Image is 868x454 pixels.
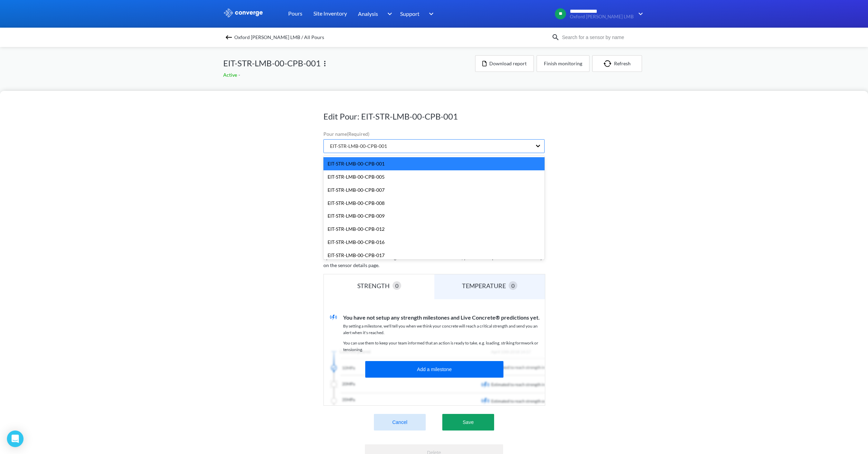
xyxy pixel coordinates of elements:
[551,33,560,41] img: icon-search.svg
[7,431,23,447] div: Open Intercom Messenger
[234,32,324,42] span: Oxford [PERSON_NAME] LMB / All Pours
[365,361,503,378] button: Add a milestone
[323,209,545,223] div: EIT-STR-LMB-00-CPB-009
[323,249,545,262] div: EIT-STR-LMB-00-CPB-017
[323,157,545,170] div: EIT-STR-LMB-00-CPB-001
[225,33,233,41] img: backspace.svg
[323,170,545,183] div: EIT-STR-LMB-00-CPB-005
[357,281,393,291] div: STRENGTH
[442,414,494,431] button: Save
[570,14,634,19] span: Oxford [PERSON_NAME] LMB
[424,10,435,18] img: downArrow.svg
[323,223,545,236] div: EIT-STR-LMB-00-CPB-012
[343,323,545,336] p: By setting a milestone, we'll tell you when we think your concrete will reach a critical strength...
[395,281,398,290] span: 0
[223,8,263,17] img: logo_ewhite.svg
[383,10,394,18] img: downArrow.svg
[323,111,545,122] h1: Edit Pour: EIT-STR-LMB-00-CPB-001
[323,197,545,210] div: EIT-STR-LMB-00-CPB-008
[560,34,643,41] input: Search for a sensor by name
[343,314,540,321] span: You have not setup any strength milestones and Live Concrete® predictions yet.
[323,183,545,197] div: EIT-STR-LMB-00-CPB-007
[511,281,515,290] span: 0
[323,130,545,138] label: Pour name (Required)
[358,9,378,18] span: Analysis
[323,236,545,249] div: EIT-STR-LMB-00-CPB-016
[374,414,426,431] button: Cancel
[462,281,509,291] div: TEMPERATURE
[634,10,645,18] img: downArrow.svg
[324,142,387,150] div: EIT-STR-LMB-00-CPB-001
[400,9,419,18] span: Support
[343,340,545,353] p: You can use them to keep your team informed that an action is ready to take, e.g. loading, striki...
